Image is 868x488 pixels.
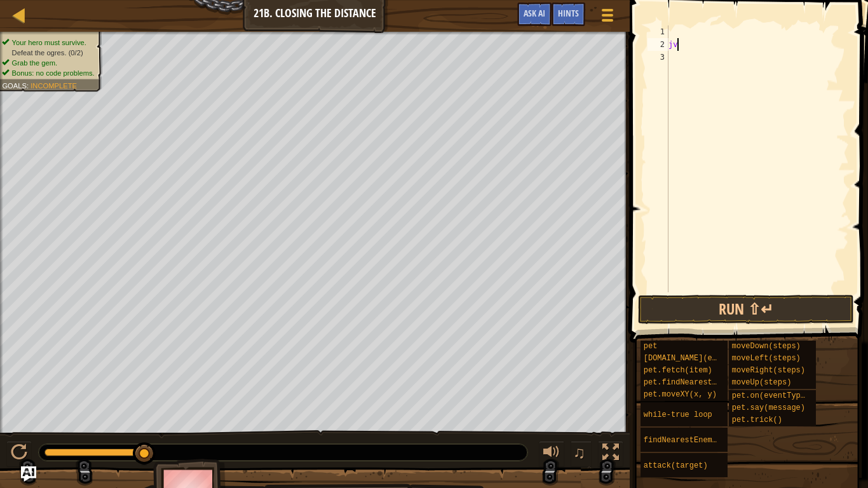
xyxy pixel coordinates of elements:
[12,69,95,77] span: Bonus: no code problems.
[644,461,708,470] span: attack(target)
[539,441,564,467] button: Adjust volume
[644,390,717,399] span: pet.moveXY(x, y)
[648,38,668,51] div: 2
[644,366,712,375] span: pet.fetch(item)
[644,354,735,363] span: [DOMAIN_NAME](enemy)
[571,441,592,467] button: ♫
[573,443,586,462] span: ♫
[732,378,792,387] span: moveUp(steps)
[2,81,27,90] span: Goals
[648,25,668,38] div: 1
[2,58,95,68] li: Grab the gem.
[592,3,623,32] button: Show game menu
[2,48,95,58] li: Defeat the ogres.
[732,342,801,351] span: moveDown(steps)
[732,391,851,400] span: pet.on(eventType, handler)
[2,37,95,48] li: Your hero must survive.
[732,416,782,424] span: pet.trick()
[648,51,668,64] div: 3
[6,441,32,467] button: Ctrl + P: Pause
[558,7,579,19] span: Hints
[644,410,712,419] span: while-true loop
[732,403,805,412] span: pet.say(message)
[644,378,767,387] span: pet.findNearestByType(type)
[12,38,86,46] span: Your hero must survive.
[27,81,31,90] span: :
[638,295,854,324] button: Run ⇧↵
[31,81,77,90] span: Incomplete
[12,58,58,67] span: Grab the gem.
[644,342,658,351] span: pet
[524,7,545,19] span: Ask AI
[598,441,623,467] button: Toggle fullscreen
[732,366,805,375] span: moveRight(steps)
[12,48,83,57] span: Defeat the ogres. (0/2)
[732,354,801,363] span: moveLeft(steps)
[2,68,95,78] li: Bonus: no code problems.
[517,3,552,26] button: Ask AI
[644,436,726,445] span: findNearestEnemy()
[21,466,36,482] button: Ask AI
